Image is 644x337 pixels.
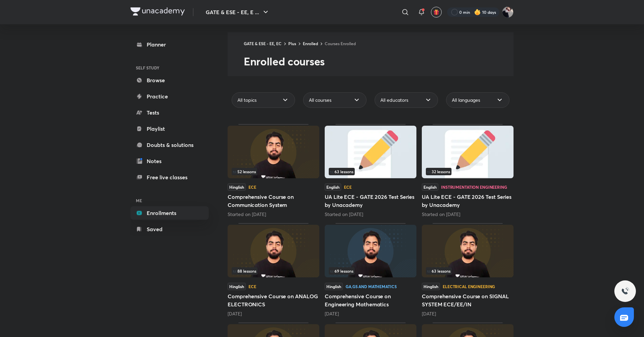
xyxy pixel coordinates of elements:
[303,41,318,46] a: Enrolled
[130,138,209,152] a: Doubts & solutions
[344,185,352,189] div: ECE
[427,269,450,273] span: 63 lessons
[441,185,507,189] div: Instrumentation Engineering
[130,122,209,135] a: Playlist
[422,126,514,178] img: Thumbnail
[621,287,629,295] img: ttu
[237,97,257,103] span: All topics
[325,41,356,46] a: Courses Enrolled
[426,267,509,275] div: infocontainer
[228,183,246,191] span: Hinglish
[228,283,246,290] span: Hinglish
[232,267,315,275] div: infosection
[130,62,209,73] h6: SELF STUDY
[130,171,209,184] a: Free live classes
[325,292,416,308] h5: Comprehensive Course on Engineering Mathematics
[380,97,408,103] span: All educators
[228,292,319,308] h5: Comprehensive Course on ANALOG ELECTRONICS
[130,73,209,87] a: Browse
[233,269,256,273] span: 88 lessons
[330,269,353,273] span: 69 lessons
[426,267,509,275] div: left
[130,195,209,206] h6: ME
[228,225,319,277] img: Thumbnail
[130,154,209,168] a: Notes
[474,9,481,16] img: streak
[228,124,319,218] div: Comprehensive Course on Communication System
[228,211,319,218] div: Started on Sept 13
[244,41,282,46] a: GATE & ESE - EE, EC
[427,170,450,174] span: 32 lessons
[329,168,412,175] div: infosection
[330,170,353,174] span: 63 lessons
[325,283,343,290] span: Hinglish
[232,168,315,175] div: infosection
[248,185,256,189] div: ECE
[422,292,514,308] h5: Comprehensive Course on SIGNAL SYSTEM ECE/EE/IN
[422,283,440,290] span: Hinglish
[422,183,438,191] span: English
[130,7,185,16] img: Company Logo
[130,222,209,236] a: Saved
[130,7,185,17] a: Company Logo
[228,193,319,209] h5: Comprehensive Course on Communication System
[422,225,514,277] img: Thumbnail
[426,168,509,175] div: infocontainer
[233,170,256,174] span: 52 lessons
[329,267,412,275] div: infosection
[433,9,439,15] img: avatar
[325,225,416,277] img: Thumbnail
[325,183,341,191] span: English
[422,193,514,209] h5: UA Lite ECE - GATE 2026 Test Series by Unacademy
[422,211,514,218] div: Started on Aug 2
[426,168,509,175] div: left
[309,97,331,103] span: All courses
[232,168,315,175] div: infocontainer
[232,168,315,175] div: left
[443,284,495,288] div: Electrical Engineering
[452,97,480,103] span: All languages
[325,126,416,178] img: Thumbnail
[288,41,296,46] a: Plus
[248,284,256,288] div: ECE
[228,126,319,178] img: Thumbnail
[130,206,209,220] a: Enrollments
[228,223,319,317] div: Comprehensive Course on ANALOG ELECTRONICS
[426,168,509,175] div: infosection
[329,267,412,275] div: left
[130,38,209,51] a: Planner
[232,267,315,275] div: infocontainer
[426,267,509,275] div: infosection
[431,7,442,18] button: avatar
[325,193,416,209] h5: UA Lite ECE - GATE 2026 Test Series by Unacademy
[244,55,514,68] h2: Enrolled courses
[325,223,416,317] div: Comprehensive Course on Engineering Mathematics
[422,124,514,218] div: UA Lite ECE - GATE 2026 Test Series by Unacademy
[325,124,416,218] div: UA Lite ECE - GATE 2026 Test Series by Unacademy
[232,267,315,275] div: left
[329,168,412,175] div: infocontainer
[130,106,209,119] a: Tests
[228,310,319,317] div: 14 days ago
[422,310,514,317] div: 5 months ago
[346,284,397,288] div: GA,GS and Mathematics
[502,6,514,18] img: Ashutosh Tripathi
[329,267,412,275] div: infocontainer
[130,90,209,103] a: Practice
[329,168,412,175] div: left
[422,223,514,317] div: Comprehensive Course on SIGNAL SYSTEM ECE/EE/IN
[325,310,416,317] div: 2 months ago
[202,5,274,19] button: GATE & ESE - EE, E ...
[325,211,416,218] div: Started on Apr 27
